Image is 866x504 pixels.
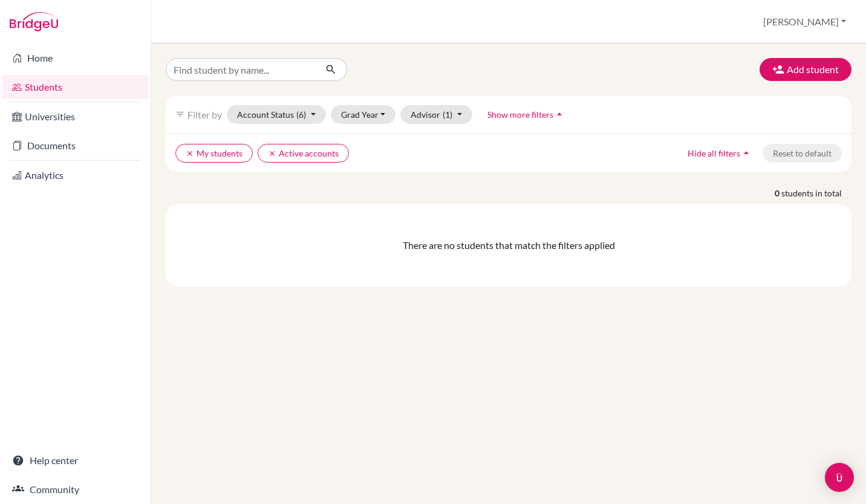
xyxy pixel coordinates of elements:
[775,187,781,199] strong: 0
[763,144,842,163] button: Reset to default
[166,58,316,81] input: Find student by name...
[688,148,740,158] span: Hide all filters
[487,109,553,120] span: Show more filters
[2,163,148,187] a: Analytics
[781,187,851,199] span: students in total
[258,144,349,163] button: clearActive accounts
[443,109,452,120] span: (1)
[2,448,148,473] a: Help center
[2,46,148,70] a: Home
[553,108,565,120] i: arrow_drop_up
[331,105,396,124] button: Grad Year
[175,144,253,163] button: clearMy students
[186,149,194,158] i: clear
[477,105,576,124] button: Show more filtersarrow_drop_up
[296,109,306,120] span: (6)
[227,105,326,124] button: Account Status(6)
[2,134,148,158] a: Documents
[400,105,472,124] button: Advisor(1)
[825,463,854,492] div: Open Intercom Messenger
[2,477,148,502] a: Community
[677,144,763,163] button: Hide all filtersarrow_drop_up
[740,147,752,159] i: arrow_drop_up
[2,105,148,129] a: Universities
[10,12,58,31] img: Bridge-U
[175,109,185,119] i: filter_list
[187,109,222,120] span: Filter by
[760,58,851,81] button: Add student
[268,149,276,158] i: clear
[175,238,842,253] div: There are no students that match the filters applied
[2,75,148,99] a: Students
[758,10,851,33] button: [PERSON_NAME]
